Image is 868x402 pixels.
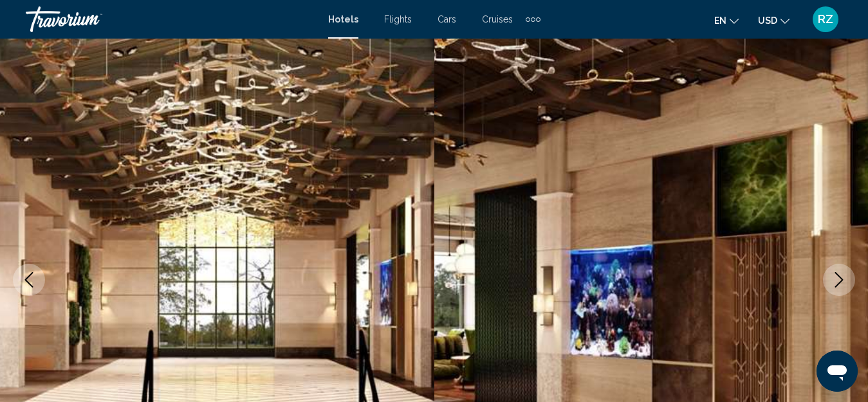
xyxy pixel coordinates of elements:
a: Flights [384,14,412,24]
a: Hotels [328,14,358,24]
button: Change currency [758,11,790,30]
span: USD [758,15,777,26]
button: Next image [823,264,855,296]
button: Change language [714,11,739,30]
span: RZ [818,13,833,26]
button: Previous image [13,264,45,296]
a: Cruises [482,14,513,24]
a: Cars [438,14,456,24]
button: User Menu [809,6,842,33]
span: en [714,15,726,26]
button: Extra navigation items [526,9,540,30]
iframe: Кнопка запуска окна обмена сообщениями [817,351,858,392]
a: Travorium [26,6,315,32]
